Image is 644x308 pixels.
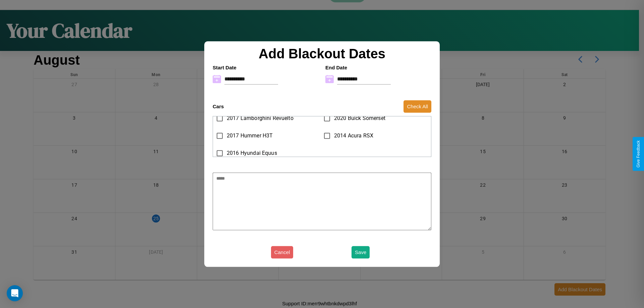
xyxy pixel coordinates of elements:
[636,140,641,168] div: Give Feedback
[334,114,385,122] span: 2020 Buick Somerset
[404,100,431,113] button: Check All
[271,246,293,258] button: Cancel
[227,149,277,157] span: 2016 Hyundai Equus
[7,285,23,301] div: Open Intercom Messenger
[213,65,319,70] h4: Start Date
[325,65,431,70] h4: End Date
[227,132,273,140] span: 2017 Hummer H3T
[334,132,373,140] span: 2014 Acura RSX
[213,104,224,109] h4: Cars
[209,46,435,61] h2: Add Blackout Dates
[227,114,293,122] span: 2017 Lamborghini Revuelto
[352,246,370,258] button: Save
